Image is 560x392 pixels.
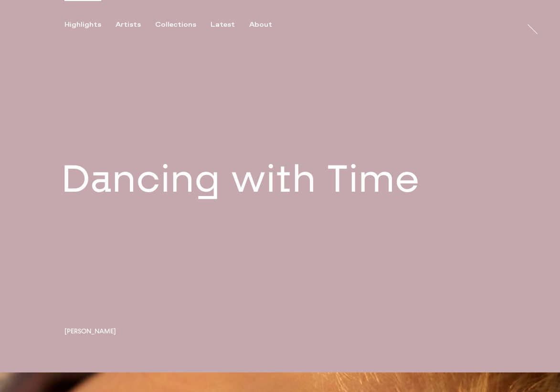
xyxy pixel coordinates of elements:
div: About [249,21,272,29]
div: Highlights [64,21,101,29]
button: Latest [211,21,249,29]
div: Latest [211,21,235,29]
button: Collections [155,21,211,29]
button: Artists [116,21,155,29]
button: About [249,21,286,29]
div: Artists [116,21,141,29]
button: Highlights [64,21,116,29]
div: Collections [155,21,196,29]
